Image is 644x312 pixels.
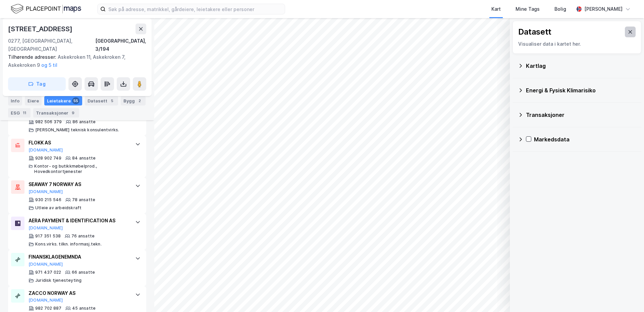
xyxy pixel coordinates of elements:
[8,37,95,53] div: 0277, [GEOGRAPHIC_DATA], [GEOGRAPHIC_DATA]
[29,298,63,303] button: [DOMAIN_NAME]
[72,270,95,275] div: 66 ansatte
[8,77,66,91] button: Tag
[35,278,82,283] div: Juridisk tjenesteyting
[518,27,551,37] div: Datasett
[516,5,540,13] div: Mine Tags
[534,135,636,143] div: Markedsdata
[72,306,96,311] div: 45 ansatte
[35,197,61,203] div: 930 215 546
[29,139,128,147] div: FLOKK AS
[526,62,636,70] div: Kartlag
[72,119,96,125] div: 86 ansatte
[518,40,636,48] div: Visualiser data i kartet her.
[35,233,61,239] div: 917 351 538
[29,217,128,225] div: AERA PAYMENT & IDENTIFICATION AS
[8,54,58,60] span: Tilhørende adresser:
[35,306,61,311] div: 982 702 887
[35,205,82,211] div: Utleie av arbeidskraft
[610,280,644,312] div: Kontrollprogram for chat
[526,86,636,94] div: Energi & Fysisk Klimarisiko
[35,270,61,275] div: 971 437 022
[554,5,566,13] div: Bolig
[29,253,128,261] div: FINANSKLAGENEMNDA
[136,97,143,104] div: 2
[11,3,81,15] img: logo.f888ab2527a4732fd821a326f86c7f29.svg
[44,96,82,105] div: Leietakere
[8,96,22,105] div: Info
[106,4,285,14] input: Søk på adresse, matrikkel, gårdeiere, leietakere eller personer
[35,119,62,125] div: 982 506 379
[85,96,118,105] div: Datasett
[35,127,119,133] div: [PERSON_NAME] teknisk konsulentvirks.
[25,96,42,105] div: Eiere
[584,5,623,13] div: [PERSON_NAME]
[35,241,102,247] div: Kons.virks. tilkn. informasj.tekn.
[8,108,31,118] div: ESG
[34,164,128,174] div: Kontor- og butikkmøbelprod., Hovedkontortjenester
[35,155,61,161] div: 928 902 749
[8,53,141,69] div: Askekroken 11, Askekroken 7, Askekroken 9
[610,280,644,312] iframe: Chat Widget
[72,197,95,203] div: 78 ansatte
[72,155,96,161] div: 84 ansatte
[72,97,79,104] div: 55
[29,180,128,188] div: SEAWAY 7 NORWAY AS
[29,262,63,267] button: [DOMAIN_NAME]
[29,289,128,297] div: ZACCO NORWAY AS
[70,109,76,116] div: 9
[21,109,28,116] div: 11
[526,111,636,119] div: Transaksjoner
[29,189,63,194] button: [DOMAIN_NAME]
[29,225,63,231] button: [DOMAIN_NAME]
[95,37,146,53] div: [GEOGRAPHIC_DATA], 3/194
[8,24,74,34] div: [STREET_ADDRESS]
[491,5,501,13] div: Kart
[29,147,63,153] button: [DOMAIN_NAME]
[71,233,95,239] div: 76 ansatte
[109,97,115,104] div: 5
[33,108,79,118] div: Transaksjoner
[121,96,146,105] div: Bygg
